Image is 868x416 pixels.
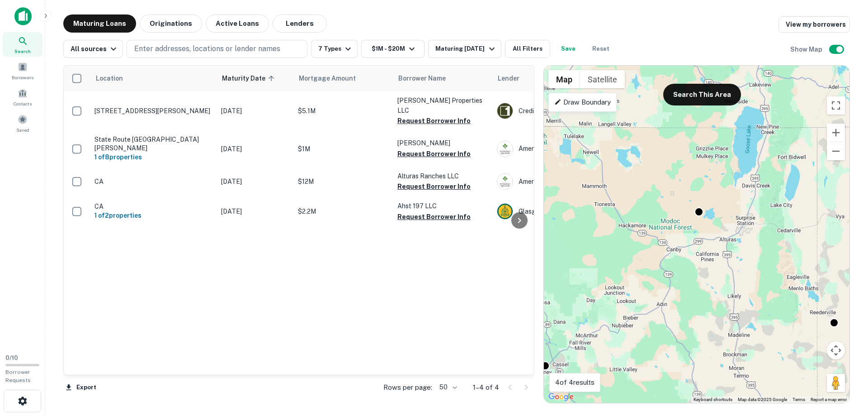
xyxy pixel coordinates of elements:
button: Request Borrower Info [397,181,471,192]
p: [DATE] [221,206,289,216]
span: Contacts [14,100,32,107]
p: 4 of 4 results [555,377,594,388]
th: Borrower Name [393,66,492,91]
a: Contacts [3,85,42,109]
img: Google [546,391,576,403]
button: All sources [63,40,123,58]
span: Lender [498,73,519,84]
button: Zoom out [827,142,845,160]
span: Location [95,73,123,84]
p: 1–4 of 4 [473,382,499,393]
img: picture [497,103,513,119]
a: Borrowers [3,58,42,83]
a: Saved [3,111,42,135]
p: $1M [298,144,388,154]
img: capitalize-icon.png [14,7,32,25]
th: Lender [492,66,637,91]
button: Maturing [DATE] [428,40,501,58]
button: Map camera controls [827,341,845,359]
h6: Show Map [790,44,824,54]
a: Open this area in Google Maps (opens a new window) [546,391,576,403]
span: Map data ©2025 Google [738,397,787,402]
span: Borrowers [12,74,33,81]
th: Location [90,66,217,91]
p: [PERSON_NAME] [397,138,488,148]
iframe: Chat Widget [823,344,868,387]
button: Enter addresses, locations or lender names [127,40,307,58]
img: picture [497,141,513,157]
th: Mortgage Amount [293,66,393,91]
p: [DATE] [221,177,289,186]
p: [DATE] [221,144,289,154]
p: $12M [298,177,388,186]
div: Glasgow City Council [497,203,632,220]
h6: 1 of 2 properties [94,210,212,220]
p: [DATE] [221,106,289,116]
span: 0 / 10 [5,354,18,361]
div: American Agcredit [497,141,632,157]
p: Rows per page: [383,382,432,393]
div: Maturing [DATE] [435,43,497,54]
span: Search [14,48,31,55]
p: CA [94,202,212,210]
span: Borrower Name [398,73,446,84]
button: Export [63,381,99,394]
a: Search [3,32,42,57]
span: Saved [16,126,29,134]
p: [STREET_ADDRESS][PERSON_NAME] [94,107,212,115]
button: Toggle fullscreen view [827,96,845,115]
button: Show street map [548,70,580,88]
p: Alturas Ranches LLC [397,171,488,181]
a: Terms (opens in new tab) [793,397,805,402]
div: American Agcredit [497,173,632,190]
p: Draw Boundary [554,97,611,108]
button: Keyboard shortcuts [693,397,732,403]
button: Maturing Loans [63,14,136,33]
span: Mortgage Amount [299,73,368,84]
p: [PERSON_NAME] Properties LLC [397,96,488,115]
p: Ahst 197 LLC [397,201,488,211]
div: 50 [436,381,458,394]
a: Report a map error [811,397,847,402]
div: All sources [71,43,119,54]
button: Search This Area [663,84,741,105]
button: 7 Types [311,40,358,58]
div: 0 0 [544,66,849,403]
p: Enter addresses, locations or lender names [134,43,280,54]
p: CA [94,177,212,186]
button: $1M - $20M [361,40,425,58]
img: picture [497,174,513,189]
h6: 1 of 8 properties [94,152,212,162]
button: Request Borrower Info [397,148,471,159]
button: Save your search to get updates of matches that match your search criteria. [554,40,583,58]
button: Originations [140,14,202,33]
button: Lenders [273,14,327,33]
a: View my borrowers [778,16,850,33]
button: Request Borrower Info [397,115,471,126]
button: Active Loans [206,14,269,33]
span: Maturity Date [222,73,277,84]
p: $5.1M [298,106,388,116]
span: Borrower Requests [5,369,31,383]
button: Request Borrower Info [397,211,471,222]
div: Credit Union 1 [US_STATE] [497,103,632,119]
button: All Filters [505,40,550,58]
button: Zoom in [827,124,845,142]
p: $2.2M [298,206,388,216]
th: Maturity Date [217,66,293,91]
img: picture [497,204,513,219]
button: Show satellite imagery [580,70,625,88]
p: State Route [GEOGRAPHIC_DATA][PERSON_NAME] [94,135,212,152]
button: Reset [586,40,615,58]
